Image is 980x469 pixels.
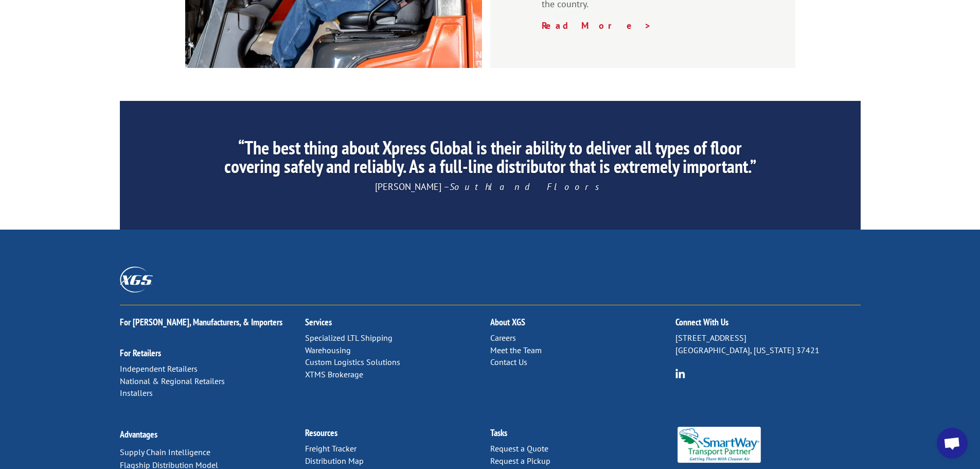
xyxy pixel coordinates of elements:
[490,428,675,443] h2: Tasks
[490,333,516,343] a: Careers
[675,318,861,332] h2: Connect With Us
[305,316,332,328] a: Services
[490,316,525,328] a: About XGS
[120,447,210,457] a: Supply Chain Intelligence
[305,333,393,343] a: Specialized LTL Shipping
[120,428,157,440] a: Advantages
[216,138,763,181] h2: “The best thing about Xpress Global is their ability to deliver all types of floor covering safel...
[450,181,605,193] em: Southland Floors
[490,456,550,466] a: Request a Pickup
[120,316,282,328] a: For [PERSON_NAME], Manufacturers, & Importers
[305,369,363,379] a: XTMS Brokerage
[490,345,542,355] a: Meet the Team
[305,345,351,355] a: Warehousing
[305,443,357,454] a: Freight Tracker
[675,332,861,357] p: [STREET_ADDRESS] [GEOGRAPHIC_DATA], [US_STATE] 37421
[120,388,153,398] a: Installers
[305,427,337,439] a: Resources
[490,357,527,367] a: Contact Us
[490,443,548,454] a: Request a Quote
[120,267,153,292] img: XGS_Logos_ALL_2024_All_White
[120,363,198,374] a: Independent Retailers
[305,357,400,367] a: Custom Logistics Solutions
[305,456,364,466] a: Distribution Map
[375,181,605,193] span: [PERSON_NAME] –
[937,428,968,459] div: Open chat
[675,427,763,463] img: Smartway_Logo
[120,376,225,386] a: National & Regional Retailers
[120,347,161,359] a: For Retailers
[675,369,685,378] img: group-6
[542,20,652,31] a: Read More >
